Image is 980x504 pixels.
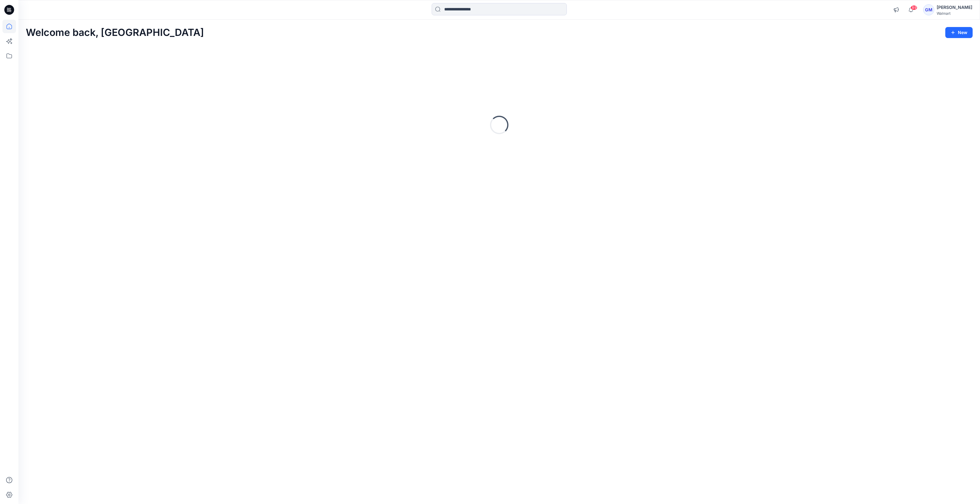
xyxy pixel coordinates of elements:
button: New [945,27,973,38]
div: [PERSON_NAME] [937,4,972,11]
h2: Welcome back, [GEOGRAPHIC_DATA] [26,27,204,38]
div: GM [923,4,934,15]
div: Walmart [937,11,972,16]
span: 89 [911,5,917,10]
